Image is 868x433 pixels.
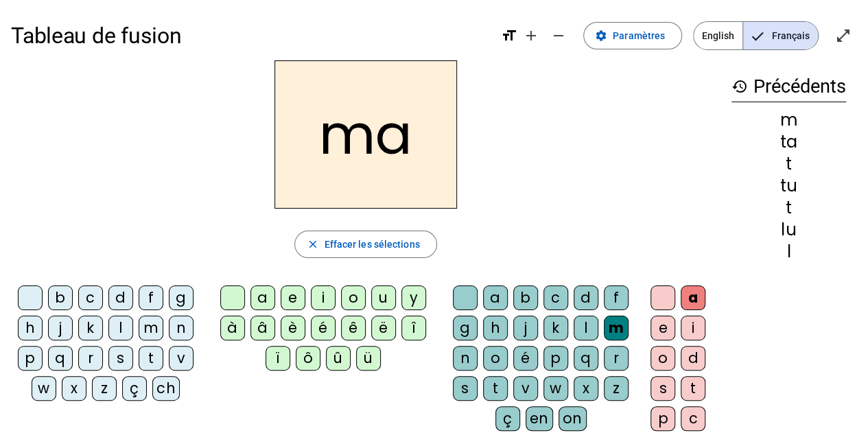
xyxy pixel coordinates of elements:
[731,200,846,216] div: t
[574,285,598,310] div: d
[250,285,275,310] div: a
[32,376,56,401] div: w
[559,406,587,431] div: on
[574,316,598,340] div: l
[501,27,517,44] mat-icon: format_size
[604,346,629,371] div: r
[11,14,490,58] h1: Tableau de fusion
[453,346,478,371] div: n
[835,27,852,44] mat-icon: open_in_full
[550,27,567,44] mat-icon: remove
[731,112,846,128] div: m
[266,346,290,371] div: ï
[371,316,396,340] div: ë
[139,346,163,371] div: t
[681,316,705,340] div: i
[78,285,103,310] div: c
[341,285,366,310] div: o
[483,346,508,371] div: o
[613,27,665,44] span: Paramètres
[545,22,572,49] button: Diminuer la taille de la police
[274,60,457,209] h2: ma
[681,376,705,401] div: t
[294,231,436,258] button: Effacer les sélections
[92,376,117,401] div: z
[731,178,846,194] div: tu
[220,316,245,340] div: à
[62,376,86,401] div: x
[78,316,103,340] div: k
[78,346,103,371] div: r
[356,346,381,371] div: ü
[694,22,742,49] span: English
[401,285,426,310] div: y
[306,238,318,250] mat-icon: close
[453,316,478,340] div: g
[495,406,520,431] div: ç
[543,316,568,340] div: k
[18,346,43,371] div: p
[296,346,320,371] div: ô
[830,22,857,49] button: Entrer en plein écran
[513,316,538,340] div: j
[483,316,508,340] div: h
[731,134,846,150] div: ta
[139,316,163,340] div: m
[523,27,539,44] mat-icon: add
[583,22,682,49] button: Paramètres
[731,244,846,260] div: l
[152,376,180,401] div: ch
[371,285,396,310] div: u
[731,222,846,238] div: lu
[48,316,73,340] div: j
[341,316,366,340] div: ê
[543,285,568,310] div: c
[595,30,607,42] mat-icon: settings
[574,376,598,401] div: x
[513,376,538,401] div: v
[108,316,133,340] div: l
[326,346,351,371] div: û
[731,156,846,172] div: t
[311,285,336,310] div: i
[169,285,193,310] div: g
[108,346,133,371] div: s
[513,346,538,371] div: é
[324,236,419,253] span: Effacer les sélections
[650,346,675,371] div: o
[681,346,705,371] div: d
[250,316,275,340] div: â
[48,285,73,310] div: b
[543,376,568,401] div: w
[681,406,705,431] div: c
[401,316,426,340] div: î
[543,346,568,371] div: p
[483,376,508,401] div: t
[483,285,508,310] div: a
[139,285,163,310] div: f
[513,285,538,310] div: b
[681,285,705,310] div: a
[743,22,818,49] span: Français
[604,316,629,340] div: m
[108,285,133,310] div: d
[650,376,675,401] div: s
[169,316,193,340] div: n
[281,316,305,340] div: è
[18,316,43,340] div: h
[693,21,819,50] mat-button-toggle-group: Language selection
[311,316,336,340] div: é
[731,78,748,95] mat-icon: history
[48,346,73,371] div: q
[122,376,147,401] div: ç
[453,376,478,401] div: s
[169,346,193,371] div: v
[604,285,629,310] div: f
[281,285,305,310] div: e
[650,406,675,431] div: p
[604,376,629,401] div: z
[517,22,545,49] button: Augmenter la taille de la police
[574,346,598,371] div: q
[731,71,846,102] h3: Précédents
[650,316,675,340] div: e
